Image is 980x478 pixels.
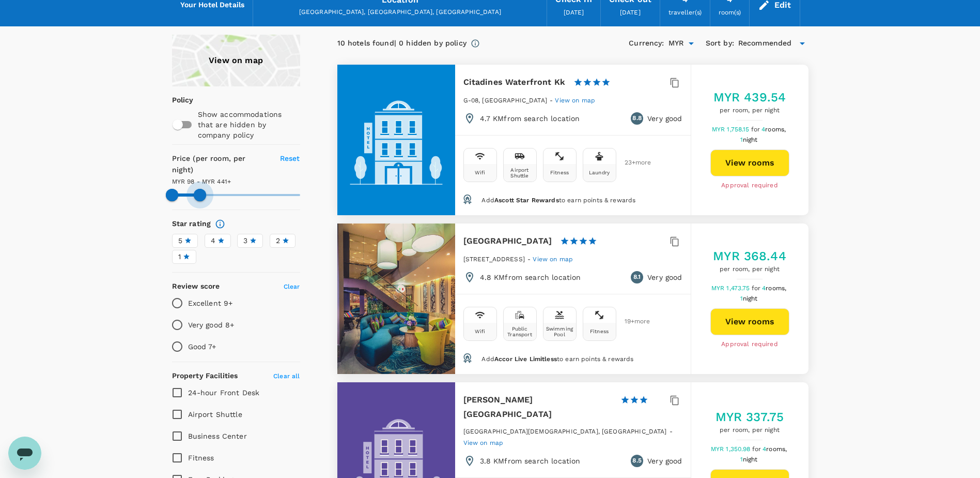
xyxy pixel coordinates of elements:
h5: MYR 439.54 [713,89,786,106]
h6: Citadines Waterfront Kk [463,75,565,89]
div: Fitness [590,328,609,334]
span: [GEOGRAPHIC_DATA][DEMOGRAPHIC_DATA], [GEOGRAPHIC_DATA] [463,428,667,435]
span: View on map [533,256,573,263]
span: night [743,136,758,143]
h6: Sort by : [706,38,734,49]
p: Very good [647,113,682,124]
span: rooms, [765,126,786,133]
span: Recommended [738,38,792,49]
span: for [752,285,762,292]
span: 1 [740,136,759,143]
div: 10 hotels found | 0 hidden by policy [337,38,466,49]
div: Fitness [550,170,569,175]
span: Airport Shuttle [188,410,242,419]
span: 19 + more [625,318,640,325]
span: 8.8 [632,113,641,124]
span: Accor Live Limitless [494,355,557,363]
span: - [670,428,673,435]
span: 1 [178,251,181,262]
span: per room, per night [713,106,786,116]
h5: MYR 337.75 [715,409,784,425]
svg: Star ratings are awarded to properties to represent the quality of services, facilities, and amen... [215,219,225,229]
span: 23 + more [625,159,640,166]
span: MYR 1,758.15 [712,126,751,133]
span: Add to earn points & rewards [481,355,633,363]
span: Add to earn points & rewards [481,197,635,204]
span: MYR 1,350.98 [711,445,752,453]
span: 8.1 [633,272,641,282]
span: Clear [284,283,300,290]
p: Very good 8+ [188,320,235,330]
p: Very good [647,272,682,282]
span: rooms, [766,285,786,292]
span: View on map [555,97,595,104]
span: 3 [243,235,247,246]
div: Laundry [589,170,610,175]
span: 1 [740,295,759,302]
span: - [550,97,555,104]
span: [DATE] [620,9,641,16]
h6: Price (per room, per night) [172,153,268,176]
span: [DATE] [564,9,584,16]
span: Approval required [721,181,778,191]
p: 4.8 KM from search location [480,272,581,282]
h6: Property Facilities [172,370,238,382]
span: 4 [761,126,787,133]
span: per room, per night [715,425,784,436]
span: for [752,445,763,453]
button: Open [684,36,698,51]
span: Reset [280,154,300,162]
h6: Star rating [172,218,211,230]
span: MYR 98 - MYR 441+ [172,178,231,185]
span: 1 [740,456,759,463]
iframe: Button to launch messaging window [8,437,41,470]
h5: MYR 368.44 [713,248,786,264]
span: for [751,126,761,133]
span: 4 [211,235,215,246]
h6: [PERSON_NAME][GEOGRAPHIC_DATA] [463,393,612,422]
span: night [743,456,758,463]
div: Public Transport [506,326,534,337]
h6: Currency : [629,38,664,49]
div: Wifi [475,328,486,334]
span: 4 [762,285,788,292]
div: Wifi [475,170,486,175]
span: Approval required [721,339,778,350]
p: Good 7+ [188,341,216,352]
span: per room, per night [713,264,786,275]
a: View on map [172,35,300,86]
div: [GEOGRAPHIC_DATA], [GEOGRAPHIC_DATA], [GEOGRAPHIC_DATA] [261,7,538,18]
span: View on map [463,439,504,446]
span: Ascott Star Rewards [494,197,559,204]
span: rooms, [766,445,787,453]
button: View rooms [710,308,789,335]
h6: Review score [172,281,220,292]
p: Show accommodations that are hidden by company policy [198,109,299,140]
h6: [GEOGRAPHIC_DATA] [463,234,552,248]
span: Fitness [188,454,214,462]
span: traveller(s) [668,9,702,16]
span: Clear all [273,372,300,380]
span: night [743,295,758,302]
div: Airport Shuttle [506,167,534,178]
span: 2 [276,235,280,246]
p: 4.7 KM from search location [480,113,580,124]
span: 8.5 [632,456,641,466]
div: Swimming Pool [546,326,574,337]
span: - [527,256,533,263]
span: MYR 1,473.75 [711,285,752,292]
span: 24-hour Front Desk [188,389,260,397]
span: 5 [178,235,182,246]
p: Excellent 9+ [188,298,233,308]
span: Business Center [188,432,247,440]
button: View rooms [710,150,789,176]
span: 4 [763,445,788,453]
a: View on map [533,255,573,263]
span: [STREET_ADDRESS] [463,256,525,263]
span: room(s) [719,9,741,16]
span: G-08, [GEOGRAPHIC_DATA] [463,97,547,104]
p: Very good [647,456,682,466]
